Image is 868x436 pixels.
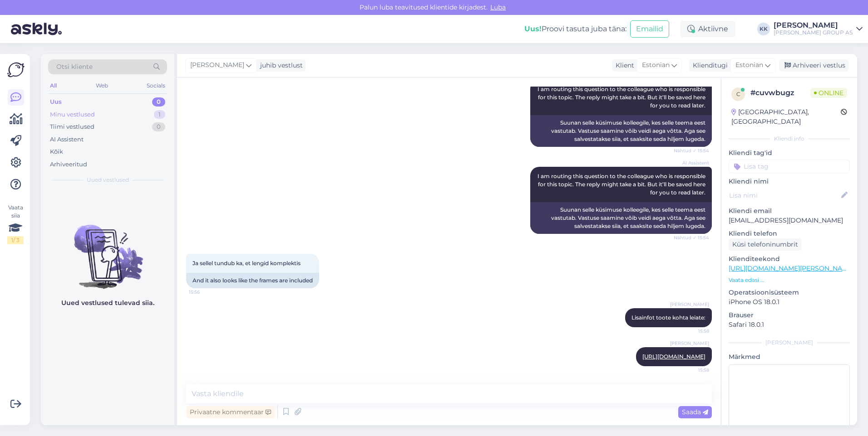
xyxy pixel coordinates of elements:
img: Askly Logo [7,61,25,78]
div: Minu vestlused [50,110,95,119]
div: Suunan selle küsimuse kolleegile, kes selle teema eest vastutab. Vastuse saamine võib veidi aega ... [530,115,712,147]
div: AI Assistent [50,135,84,144]
span: I am routing this question to the colleague who is responsible for this topic. The reply might ta... [538,86,707,109]
div: Vaata siia [7,203,24,244]
span: c [736,91,740,97]
p: Kliendi nimi [729,177,850,186]
div: Proovi tasuta juba täna: [524,24,626,34]
div: 0 [152,122,165,131]
span: 15:58 [675,328,709,334]
input: Lisa tag [729,160,850,173]
div: Web [94,80,110,92]
span: Otsi kliente [56,62,93,72]
span: AI Assistent [675,160,709,166]
span: Luba [488,3,508,11]
a: [PERSON_NAME][PERSON_NAME] GROUP AS [774,22,863,36]
div: Aktiivne [680,21,735,37]
span: Uued vestlused [87,176,129,184]
p: Klienditeekond [729,254,850,264]
span: Lisainfot toote kohta leiate: [631,314,705,321]
button: Emailid [630,20,669,38]
div: All [48,80,59,92]
p: Uued vestlused tulevad siia. [61,298,154,308]
span: [PERSON_NAME] [670,301,709,308]
p: Brauser [729,310,850,320]
input: Lisa nimi [729,190,839,200]
div: Privaatne kommentaar [186,406,275,418]
div: Klienditugi [689,61,728,70]
p: Safari 18.0.1 [729,320,850,329]
span: [PERSON_NAME] [190,60,244,70]
span: I am routing this question to the colleague who is responsible for this topic. The reply might ta... [538,173,707,196]
p: Kliendi email [729,206,850,216]
p: Operatsioonisüsteem [729,288,850,297]
p: Vaata edasi ... [729,276,850,284]
p: Märkmed [729,352,850,362]
div: juhib vestlust [256,61,303,70]
div: [PERSON_NAME] [774,22,853,29]
img: No chats [41,208,174,290]
div: Uus [50,97,62,107]
div: 0 [152,97,165,107]
div: [PERSON_NAME] GROUP AS [774,29,853,36]
b: Uus! [524,24,542,33]
div: And it also looks like the frames are included [186,273,319,288]
a: [URL][DOMAIN_NAME] [642,353,705,360]
div: 1 [154,110,165,119]
div: Klient [612,61,634,70]
span: Nähtud ✓ 15:54 [674,234,709,241]
p: iPhone OS 18.0.1 [729,297,850,307]
span: [PERSON_NAME] [670,340,709,347]
div: [GEOGRAPHIC_DATA], [GEOGRAPHIC_DATA] [731,107,841,126]
div: Arhiveeri vestlus [779,59,849,72]
a: [URL][DOMAIN_NAME][PERSON_NAME] [729,264,854,272]
p: Kliendi tag'id [729,148,850,158]
div: Küsi telefoninumbrit [729,238,802,251]
span: Estonian [642,60,670,70]
p: [EMAIL_ADDRESS][DOMAIN_NAME] [729,216,850,225]
div: 1 / 3 [7,236,24,244]
div: Kõik [50,147,63,156]
div: # cuvwbugz [750,87,810,98]
span: Ja sellel tundub ka, et lengid komplektis [192,260,301,266]
span: Estonian [735,60,763,70]
span: 15:56 [189,289,223,296]
span: 15:58 [675,367,709,373]
div: Suunan selle küsimuse kolleegile, kes selle teema eest vastutab. Vastuse saamine võib veidi aega ... [530,202,712,234]
div: [PERSON_NAME] [729,339,850,347]
span: Nähtud ✓ 15:54 [674,147,709,154]
span: Saada [682,408,708,416]
p: Kliendi telefon [729,229,850,238]
div: Kliendi info [729,135,850,143]
div: Socials [145,80,167,92]
div: Arhiveeritud [50,160,87,169]
div: Tiimi vestlused [50,122,94,131]
div: KK [757,23,770,35]
span: Online [810,88,847,98]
